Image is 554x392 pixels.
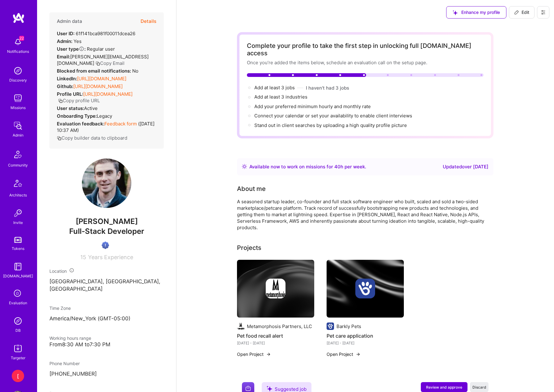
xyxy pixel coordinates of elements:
[254,103,371,109] span: Add your preferred minimum hourly and monthly rate
[254,94,307,100] span: Add at least 3 industries
[57,120,156,133] div: ( [DATE] 10:37 AM )
[58,99,63,103] i: icon Copy
[3,273,33,279] div: [DOMAIN_NAME]
[254,85,295,91] span: Add at least 3 jobs
[88,254,133,260] span: Years Experience
[11,147,25,162] img: Community
[49,306,71,311] span: Time Zone
[10,370,26,382] a: [
[12,245,24,252] div: Tokens
[242,164,247,169] img: Availability
[426,385,462,390] span: Review and approve
[7,48,29,55] div: Notifications
[327,322,334,330] img: Company logo
[57,68,132,74] strong: Blocked from email notifications:
[453,9,500,15] span: Enhance my profile
[104,121,137,127] a: Feedback form
[306,85,349,91] button: I haven't had 3 jobs
[443,163,488,171] div: Updated over [DATE]
[12,260,24,273] img: guide book
[12,315,24,327] img: Admin Search
[49,268,164,274] div: Location
[237,243,261,252] div: Projects
[334,164,340,170] span: 40
[509,6,535,19] button: Edit
[84,105,98,111] span: Active
[514,9,529,15] span: Edit
[237,184,266,193] div: About me
[11,177,25,192] img: Architects
[336,323,361,330] div: Barkly Pets
[266,279,285,298] img: Company logo
[79,46,84,52] i: Help
[57,121,104,127] strong: Evaluation feedback:
[57,54,149,66] span: [PERSON_NAME][EMAIL_ADDRESS][DOMAIN_NAME]
[472,385,486,390] span: Discard
[95,61,100,66] i: icon Copy
[8,162,28,168] div: Community
[57,38,82,44] div: Yes
[13,132,23,138] div: Admin
[73,83,123,89] a: [URL][DOMAIN_NAME]
[83,91,133,97] a: [URL][DOMAIN_NAME]
[49,278,164,293] p: [GEOGRAPHIC_DATA], [GEOGRAPHIC_DATA], [GEOGRAPHIC_DATA]
[77,76,126,82] a: [URL][DOMAIN_NAME]
[58,97,100,104] button: Copy profile URL
[327,332,404,340] h4: Pet care application
[57,136,61,141] i: icon Copy
[470,382,488,392] button: Discard
[453,10,458,15] i: icon SuggestedTeams
[237,351,271,357] button: Open Project
[266,352,271,357] img: arrow-right
[57,68,138,74] div: No
[9,192,27,198] div: Architects
[95,60,125,66] button: Copy Email
[102,242,109,249] img: High Potential User
[237,260,314,318] img: cover
[12,370,24,382] div: [
[12,120,24,132] img: admin teamwork
[12,92,24,104] img: teamwork
[356,352,361,357] img: arrow-right
[267,386,272,391] i: icon SuggestedTeams
[12,207,24,219] img: Invite
[247,42,484,57] div: Complete your profile to take the first step in unlocking full [DOMAIN_NAME] access
[141,12,156,30] button: Details
[49,315,164,322] p: America/New_York (GMT-05:00 )
[12,342,24,355] img: Skill Targeter
[49,341,164,348] div: From 8:30 AM to 7:30 PM
[82,158,131,208] img: User Avatar
[57,54,70,60] strong: Email:
[15,327,21,334] div: DB
[49,335,91,341] span: Working hours range
[97,113,112,119] span: legacy
[57,46,115,52] div: Regular user
[49,217,164,226] span: [PERSON_NAME]
[237,322,244,330] img: Company logo
[9,77,27,83] div: Discovery
[57,105,84,111] strong: User status:
[237,198,484,231] div: A seasoned startup leader, co-founder and full stack software engineer who built, scaled and sold...
[57,30,135,37] div: 61f141bca981f00011dcea26
[13,219,23,226] div: Invite
[12,288,24,300] i: icon SelectionTeam
[249,163,366,171] div: Available now to work on missions for h per week .
[12,65,24,77] img: discovery
[247,59,484,66] div: Once you’re added the items below, schedule an evaluation call on the setup page.
[11,104,26,111] div: Missions
[247,323,312,330] div: Metamorphosis Partners, LLC
[327,260,404,318] img: cover
[57,76,77,82] strong: LinkedIn:
[57,31,74,36] strong: User ID:
[254,122,407,129] div: Stand out in client searches by uploading a high quality profile picture
[57,83,73,89] strong: Github:
[237,332,314,340] h4: Pet food recall alert
[327,340,404,346] div: [DATE] - [DATE]
[254,113,412,119] span: Connect your calendar or set your availability to enable client interviews
[19,36,24,41] span: 22
[446,6,506,19] button: Enhance my profile
[12,36,24,48] img: bell
[355,279,375,298] img: Company logo
[57,46,86,52] strong: User type :
[11,355,25,361] div: Targeter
